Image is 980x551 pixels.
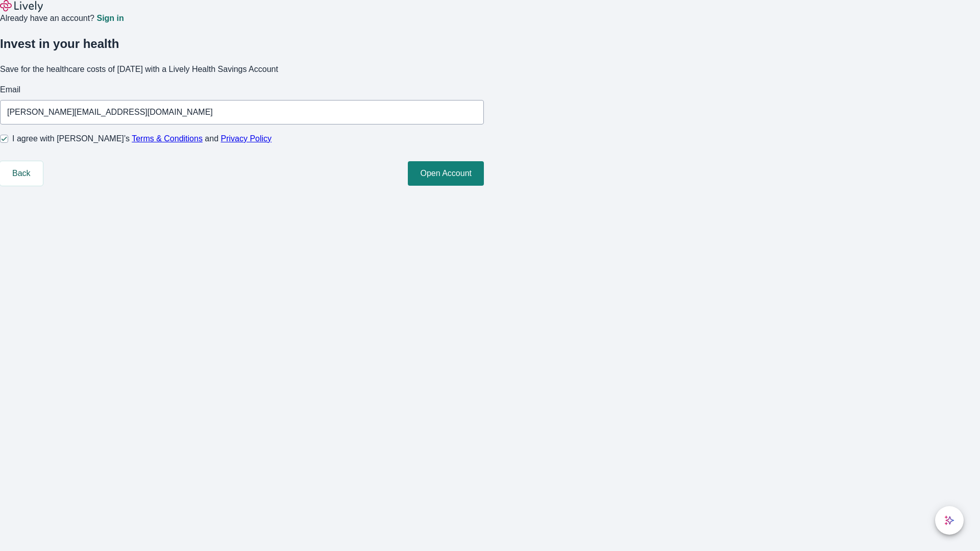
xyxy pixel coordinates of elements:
a: Privacy Policy [221,134,272,143]
a: Terms & Conditions [132,134,203,143]
span: I agree with [PERSON_NAME]’s and [12,133,272,145]
button: Open Account [408,161,484,186]
button: chat [935,506,964,535]
a: Sign in [96,14,124,22]
svg: Lively AI Assistant [944,515,954,525]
